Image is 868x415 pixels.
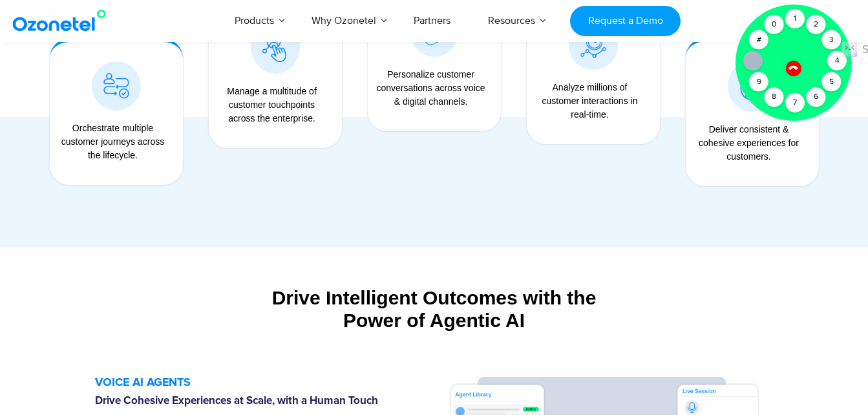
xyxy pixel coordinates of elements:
[765,87,784,107] div: 8
[749,72,768,92] div: 9
[827,51,847,70] div: 4
[749,30,768,50] div: #
[807,87,826,107] div: 6
[215,85,329,125] div: Manage a multitude of customer touchpoints across the enterprise.
[822,30,842,50] div: 3
[374,68,488,109] div: Personalize customer conversations across voice & digital channels.
[56,122,170,162] div: Orchestrate multiple customer journeys across the lifecycle.
[37,286,832,332] div: Drive Intelligent Outcomes with the Power of Agentic AI
[533,81,647,122] div: Analyze millions of customer interactions in real-time.
[95,377,436,388] h5: VOICE AI AGENTS
[95,395,436,408] h6: Drive Cohesive Experiences at Scale, with a Human Touch
[692,123,806,164] div: Deliver consistent & cohesive experiences for customers.
[570,6,681,36] a: Request a Demo
[785,93,805,112] div: 7
[765,15,784,34] div: 0
[785,9,805,28] div: 1
[822,72,842,92] div: 5
[807,15,826,34] div: 2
